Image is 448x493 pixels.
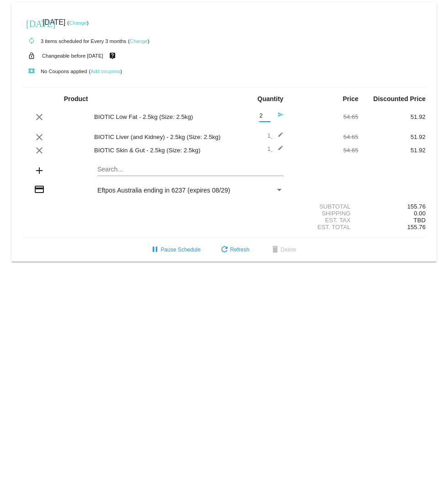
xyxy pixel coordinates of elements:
[90,134,224,140] div: BIOTIC Liver (and Kidney) - 2.5kg (Size: 2.5kg)
[272,132,283,143] mat-icon: edit
[69,20,87,26] a: Change
[358,147,426,154] div: 51.92
[149,245,160,256] mat-icon: pause
[219,245,230,256] mat-icon: refresh
[414,210,426,217] span: 0.00
[142,241,208,258] button: Pause Schedule
[97,187,230,194] span: Eftpos Australia ending in 6237 (expires 08/29)
[89,69,122,74] small: ( )
[219,246,249,253] span: Refresh
[272,145,283,156] mat-icon: edit
[272,112,283,123] mat-icon: send
[91,69,120,74] a: Add coupons
[107,50,118,62] mat-icon: live_help
[270,245,281,256] mat-icon: delete
[267,145,283,152] span: 1
[291,224,358,230] div: Est. Total
[34,145,45,156] mat-icon: clear
[358,134,426,140] div: 51.92
[291,147,358,154] div: 54.65
[259,113,271,119] input: Quantity
[34,165,45,176] mat-icon: add
[291,210,358,217] div: Shipping
[270,246,297,253] span: Delete
[90,147,224,154] div: BIOTIC Skin & Gut - 2.5kg (Size: 2.5kg)
[358,113,426,120] div: 51.92
[34,184,45,195] mat-icon: credit_card
[26,17,37,28] mat-icon: [DATE]
[42,53,103,59] small: Changeable before [DATE]
[358,203,426,210] div: 155.76
[128,38,149,44] small: ( )
[257,95,283,102] strong: Quantity
[34,112,45,123] mat-icon: clear
[149,246,200,253] span: Pause Schedule
[67,20,89,26] small: ( )
[291,217,358,224] div: Est. Tax
[291,134,358,140] div: 54.65
[262,241,304,258] button: Delete
[212,241,256,258] button: Refresh
[22,38,126,44] small: 3 items scheduled for Every 3 months
[26,50,37,62] mat-icon: lock_open
[34,132,45,143] mat-icon: clear
[97,187,283,194] mat-select: Payment Method
[414,217,426,224] span: TBD
[291,113,358,120] div: 54.65
[343,95,358,102] strong: Price
[373,95,426,102] strong: Discounted Price
[291,203,358,210] div: Subtotal
[26,66,37,77] mat-icon: local_play
[267,132,283,139] span: 1
[90,113,224,120] div: BIOTIC Low Fat - 2.5kg (Size: 2.5kg)
[97,166,283,173] input: Search...
[130,38,148,44] a: Change
[64,95,88,102] strong: Product
[22,69,87,74] small: No Coupons applied
[407,224,426,230] span: 155.76
[26,36,37,47] mat-icon: autorenew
